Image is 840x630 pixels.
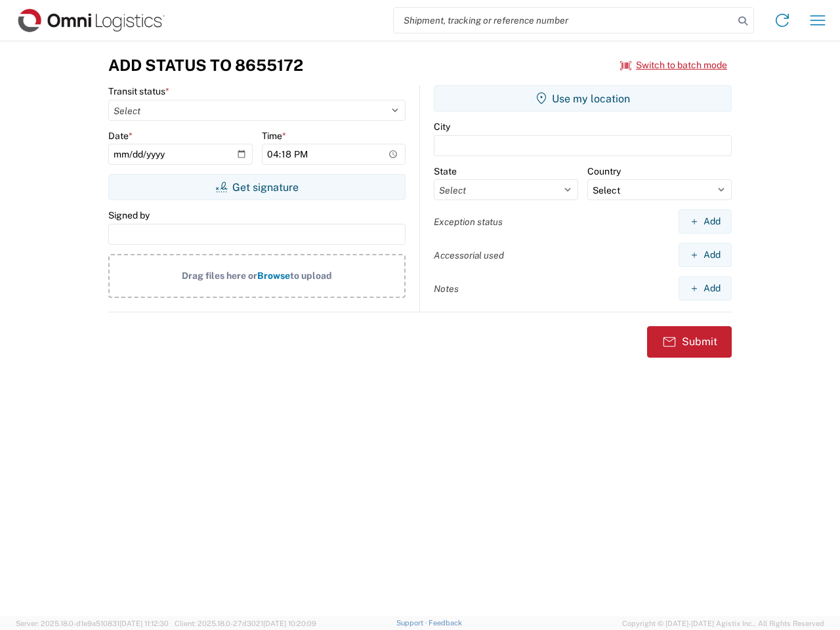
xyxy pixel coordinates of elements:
[434,283,459,295] label: Notes
[587,165,621,177] label: Country
[434,165,457,177] label: State
[434,249,504,261] label: Accessorial used
[182,270,257,281] span: Drag files here or
[679,243,732,267] button: Add
[257,270,290,281] span: Browse
[108,130,133,142] label: Date
[119,619,169,627] span: [DATE] 11:12:30
[108,85,169,97] label: Transit status
[622,618,824,629] span: Copyright © [DATE]-[DATE] Agistix Inc., All Rights Reserved
[620,54,727,76] button: Switch to batch mode
[679,276,732,301] button: Add
[108,56,303,75] h3: Add Status to 8655172
[434,216,503,228] label: Exception status
[290,270,332,281] span: to upload
[263,619,316,627] span: [DATE] 10:20:09
[16,619,169,627] span: Server: 2025.18.0-d1e9a510831
[262,130,286,142] label: Time
[396,619,429,627] a: Support
[394,8,734,33] input: Shipment, tracking or reference number
[679,209,732,234] button: Add
[647,326,732,358] button: Submit
[429,619,462,627] a: Feedback
[434,85,732,112] button: Use my location
[108,174,406,200] button: Get signature
[175,619,316,627] span: Client: 2025.18.0-27d3021
[108,209,150,221] label: Signed by
[434,121,450,133] label: City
